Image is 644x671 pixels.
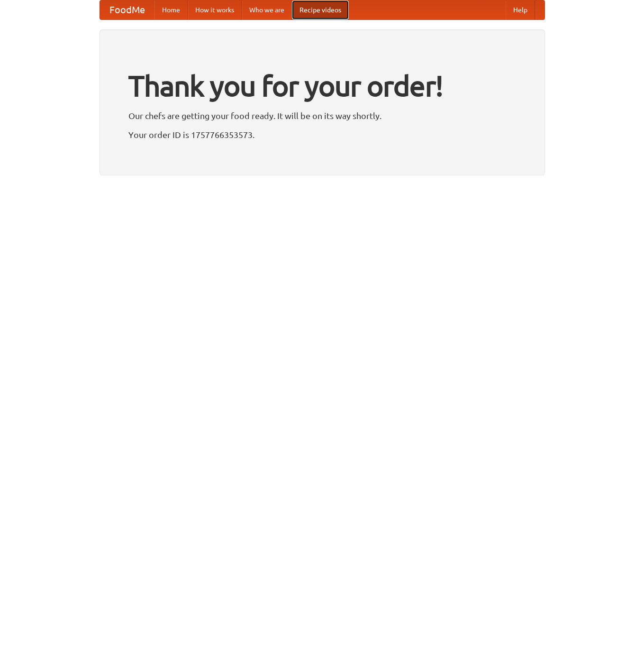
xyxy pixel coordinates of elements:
[242,0,292,19] a: Who we are
[188,0,242,19] a: How it works
[154,0,188,19] a: Home
[128,128,516,142] p: Your order ID is 1757766353573.
[128,109,516,123] p: Our chefs are getting your food ready. It will be on its way shortly.
[506,0,535,19] a: Help
[128,63,516,109] h1: Thank you for your order!
[100,0,154,19] a: FoodMe
[292,0,349,19] a: Recipe videos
